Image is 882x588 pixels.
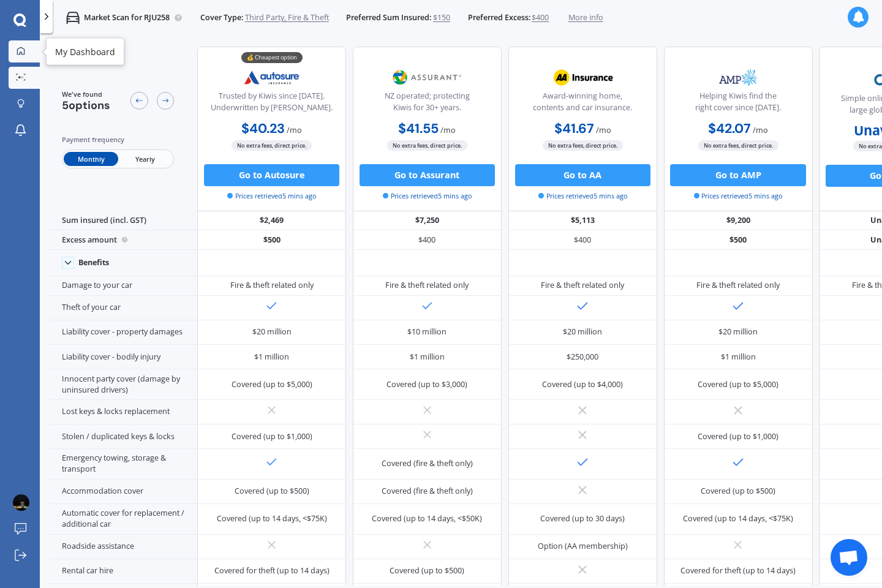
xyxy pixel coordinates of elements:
div: $400 [353,230,502,250]
span: Preferred Excess: [468,12,530,23]
div: $1 million [254,352,289,363]
div: Lost keys & locks replacement [48,400,197,424]
img: AA.webp [546,64,619,91]
div: Covered (up to $5,000) [698,379,778,390]
div: Fire & theft related only [385,280,469,291]
div: $400 [508,230,657,250]
span: We've found [62,89,110,99]
button: Go to Assurant [360,164,495,186]
img: Assurant.png [391,64,464,91]
button: Go to AMP [670,164,805,186]
img: ALV-UjUV7yB7z4wgbFzMLOBhWBRwJB8GbGtxzqa4EJ6qy-SBJ7UbzZW7vodTqdkD06ha1M2JpndYXmZVDJwHI1yf8Xs-AYc0a... [13,494,29,511]
div: Excess amount [48,230,197,250]
div: Covered (up to $3,000) [386,379,467,390]
div: 💰 Cheapest option [241,52,303,63]
div: $1 million [721,352,756,363]
div: Covered for theft (up to 14 days) [214,565,330,576]
span: 5 options [62,98,110,113]
div: Liability cover - bodily injury [48,345,197,369]
div: Covered (up to $1,000) [232,431,312,442]
b: $42.07 [708,120,751,137]
div: $9,200 [664,211,813,231]
span: No extra fees, direct price. [698,140,778,151]
span: / mo [440,125,456,135]
div: Fire & theft related only [696,280,780,291]
div: Payment frequency [62,134,175,145]
div: Rental car hire [48,559,197,584]
div: Fire & theft related only [230,280,314,291]
div: Trusted by Kiwis since [DATE]. Underwritten by [PERSON_NAME]. [207,91,337,118]
span: Prices retrieved 5 mins ago [538,191,627,201]
div: Damage to your car [48,276,197,296]
b: $40.23 [241,120,285,137]
span: Prices retrieved 5 mins ago [227,191,316,201]
div: $10 million [407,326,447,337]
button: Go to Autosure [204,164,339,186]
span: Preferred Sum Insured: [346,12,431,23]
span: / mo [753,125,768,135]
div: Benefits [78,258,109,268]
div: $500 [197,230,346,250]
div: $1 million [410,352,445,363]
div: $7,250 [353,211,502,231]
span: / mo [596,125,611,135]
div: Covered (up to $5,000) [232,379,312,390]
b: $41.67 [554,120,594,137]
span: Cover Type: [200,12,243,23]
button: Go to AA [515,164,650,186]
div: NZ operated; protecting Kiwis for 30+ years. [362,91,492,118]
div: $250,000 [567,352,598,363]
div: $20 million [252,326,292,337]
span: / mo [287,125,302,135]
div: $20 million [718,326,758,337]
span: $400 [532,12,549,23]
b: $41.55 [398,120,439,137]
span: Prices retrieved 5 mins ago [694,191,783,201]
div: $2,469 [197,211,346,231]
span: Yearly [118,152,172,166]
div: $20 million [563,326,602,337]
span: No extra fees, direct price. [232,140,312,151]
div: Covered for theft (up to 14 days) [680,565,796,576]
div: $5,113 [508,211,657,231]
div: Award-winning home, contents and car insurance. [518,91,647,118]
div: Covered (up to $500) [390,565,464,576]
div: Sum insured (incl. GST) [48,211,197,231]
div: Liability cover - property damages [48,320,197,345]
img: car.f15378c7a67c060ca3f3.svg [66,11,80,24]
div: Covered (up to 14 days, <$50K) [372,513,482,524]
div: Innocent party cover (damage by uninsured drivers) [48,369,197,400]
div: Covered (up to $500) [235,486,309,497]
span: Third Party, Fire & Theft [245,12,329,23]
div: Fire & theft related only [541,280,624,291]
span: No extra fees, direct price. [387,140,467,151]
span: No extra fees, direct price. [543,140,623,151]
div: Option (AA membership) [538,541,628,552]
div: My Dashboard [55,45,115,58]
div: $500 [664,230,813,250]
img: AMP.webp [702,64,775,91]
div: Covered (up to 30 days) [540,513,625,524]
div: Theft of your car [48,296,197,320]
div: Covered (up to $500) [701,486,775,497]
img: Autosure.webp [235,64,308,91]
span: Prices retrieved 5 mins ago [383,191,472,201]
span: Monthly [64,152,118,166]
div: Covered (up to $1,000) [698,431,778,442]
div: Covered (up to $4,000) [542,379,623,390]
div: Covered (fire & theft only) [382,458,473,469]
span: $150 [433,12,450,23]
div: Open chat [831,539,867,576]
div: Accommodation cover [48,480,197,504]
div: Emergency towing, storage & transport [48,449,197,480]
div: Automatic cover for replacement / additional car [48,504,197,535]
div: Covered (up to 14 days, <$75K) [683,513,793,524]
div: Stolen / duplicated keys & locks [48,424,197,449]
div: Helping Kiwis find the right cover since [DATE]. [673,91,803,118]
div: Covered (up to 14 days, <$75K) [217,513,327,524]
div: Covered (fire & theft only) [382,486,473,497]
div: Roadside assistance [48,535,197,559]
p: Market Scan for RJU258 [84,12,170,23]
span: More info [568,12,603,23]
